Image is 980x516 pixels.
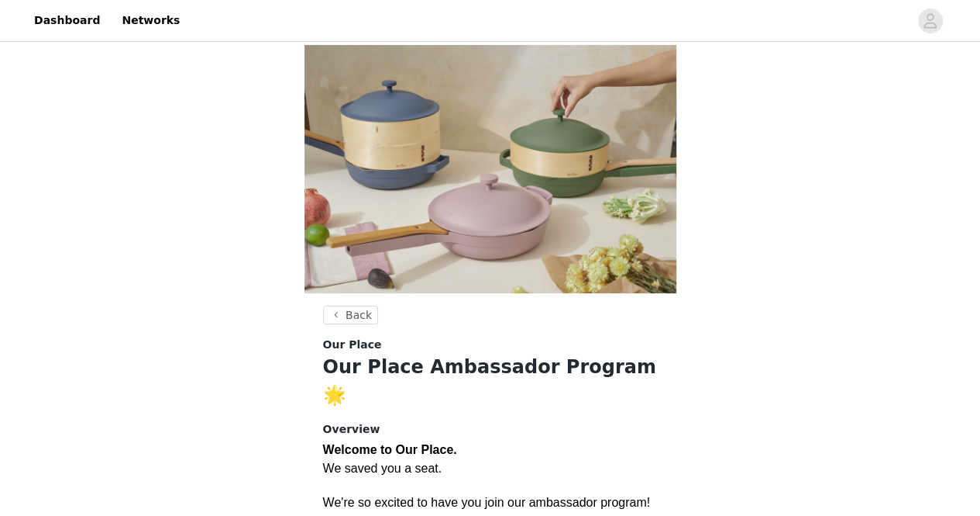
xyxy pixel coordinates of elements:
img: campaign image [304,45,676,293]
span: Our Place [323,337,382,353]
h1: Our Place Ambassador Program 🌟 [323,353,658,409]
button: Back [323,306,379,324]
a: Networks [112,3,189,38]
span: We saved you a seat. [323,462,442,475]
span: We're so excited to have you join our ambassador program! [323,496,651,509]
a: Dashboard [25,3,109,38]
div: avatar [923,9,937,33]
h4: Overview [323,421,658,438]
strong: Welcome to Our Place. [323,443,457,456]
